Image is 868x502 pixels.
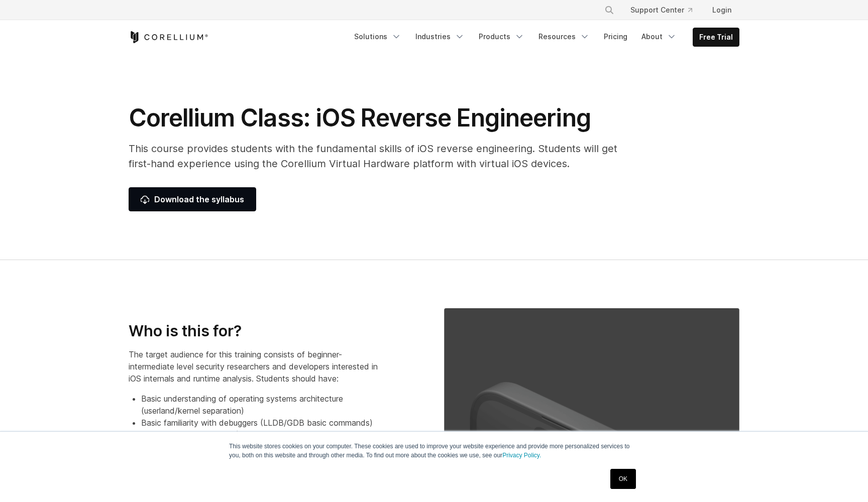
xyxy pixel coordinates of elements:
[141,417,386,429] li: Basic familiarity with debuggers (LLDB/GDB basic commands)
[229,442,639,460] p: This website stores cookies on your computer. These cookies are used to improve your website expe...
[348,28,739,47] div: Navigation Menu
[129,31,208,43] a: Corellium Home
[409,28,471,46] a: Industries
[129,348,386,385] p: The target audience for this training consists of beginner-intermediate level security researcher...
[622,1,700,19] a: Support Center
[693,28,739,46] a: Free Trial
[129,141,631,171] p: This course provides students with the fundamental skills of iOS reverse engineering. Students wi...
[502,452,541,459] a: Privacy Policy.
[129,103,631,133] h1: Corellium Class: iOS Reverse Engineering
[704,1,739,19] a: Login
[348,28,407,46] a: Solutions
[141,429,386,453] li: Working knowledge of C (Objective-C experience would be helpful)
[592,1,739,19] div: Navigation Menu
[635,28,683,46] a: About
[600,1,618,19] button: Search
[610,469,636,489] a: OK
[532,28,596,46] a: Resources
[141,393,386,417] li: Basic understanding of operating systems architecture (userland/kernel separation)
[473,28,530,46] a: Products
[129,322,386,341] h3: Who is this for?
[598,28,633,46] a: Pricing
[141,193,244,205] span: Download the syllabus
[129,187,256,211] a: Download the syllabus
